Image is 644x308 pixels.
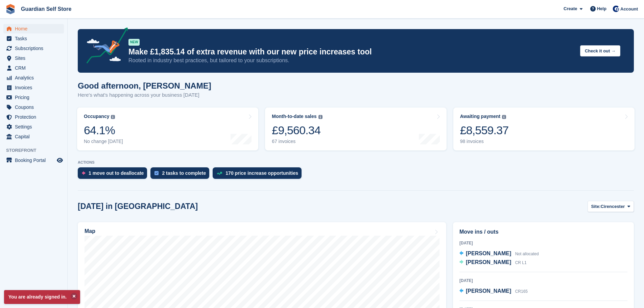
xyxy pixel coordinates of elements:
span: [PERSON_NAME] [466,259,511,265]
span: Analytics [15,73,55,82]
span: Protection [15,112,55,122]
p: You are already signed in. [4,290,80,304]
span: Invoices [15,83,55,92]
img: icon-info-grey-7440780725fd019a000dd9b08b2336e03edf1995a4989e88bcd33f0948082b44.svg [111,115,115,119]
span: Tasks [15,34,55,43]
button: Site: Cirencester [588,201,634,212]
img: price-adjustments-announcement-icon-8257ccfd72463d97f412b2fc003d46551f7dbcb40ab6d574587a9cd5c0d94... [81,27,128,66]
a: menu [3,122,64,132]
span: Settings [15,122,55,132]
span: Coupons [15,102,55,112]
img: price_increase_opportunities-93ffe204e8149a01c8c9dc8f82e8f89637d9d84a8eef4429ea346261dce0b2c0.svg [217,172,222,175]
span: CR L1 [515,260,527,265]
a: 2 tasks to complete [150,167,213,182]
div: 67 invoices [272,139,322,144]
div: £8,559.37 [460,123,509,137]
div: 98 invoices [460,139,509,144]
a: 1 move out to deallocate [78,167,150,182]
span: Pricing [15,93,55,102]
span: Account [620,6,638,13]
a: menu [3,156,64,165]
span: Storefront [6,147,67,154]
p: Here's what's happening across your business [DATE] [78,91,211,99]
a: menu [3,53,64,63]
div: Occupancy [84,114,109,119]
span: Create [564,5,577,12]
a: menu [3,102,64,112]
h2: Map [85,228,95,234]
a: Occupancy 64.1% No change [DATE] [77,108,258,150]
span: Subscriptions [15,44,55,53]
img: icon-info-grey-7440780725fd019a000dd9b08b2336e03edf1995a4989e88bcd33f0948082b44.svg [502,115,506,119]
div: 2 tasks to complete [162,170,206,176]
a: 170 price increase opportunities [213,167,305,182]
a: menu [3,34,64,43]
a: Preview store [56,156,64,164]
div: NEW [128,39,140,46]
p: ACTIONS [78,160,634,165]
a: menu [3,132,64,141]
p: Make £1,835.14 of extra revenue with our new price increases tool [128,47,575,57]
a: menu [3,93,64,102]
span: Home [15,24,55,33]
img: Tom Scott [613,5,619,12]
span: CRM [15,63,55,73]
a: [PERSON_NAME] CR L1 [459,258,527,267]
p: Rooted in industry best practices, but tailored to your subscriptions. [128,57,575,64]
span: Cirencester [601,203,625,210]
a: [PERSON_NAME] Not allocated [459,250,539,258]
a: Month-to-date sales £9,560.34 67 invoices [265,108,446,150]
span: Capital [15,132,55,141]
span: Not allocated [515,252,539,256]
a: menu [3,24,64,33]
div: 170 price increase opportunities [225,170,298,176]
h2: [DATE] in [GEOGRAPHIC_DATA] [78,202,198,211]
a: menu [3,83,64,92]
a: Awaiting payment £8,559.37 98 invoices [453,108,635,150]
a: menu [3,73,64,82]
a: menu [3,44,64,53]
span: Site: [591,203,601,210]
span: Help [597,5,606,12]
a: [PERSON_NAME] CR165 [459,287,528,296]
span: CR165 [515,289,528,294]
span: [PERSON_NAME] [466,288,511,294]
div: Awaiting payment [460,114,501,119]
div: [DATE] [459,278,627,284]
span: [PERSON_NAME] [466,251,511,256]
div: No change [DATE] [84,139,123,144]
span: Booking Portal [15,156,55,165]
h1: Good afternoon, [PERSON_NAME] [78,81,211,90]
a: menu [3,112,64,122]
div: 1 move out to deallocate [89,170,144,176]
a: Guardian Self Store [18,3,74,15]
button: Check it out → [580,45,620,56]
a: menu [3,63,64,73]
img: task-75834270c22a3079a89374b754ae025e5fb1db73e45f91037f5363f120a921f8.svg [154,171,159,175]
span: Sites [15,53,55,63]
div: 64.1% [84,123,123,137]
img: icon-info-grey-7440780725fd019a000dd9b08b2336e03edf1995a4989e88bcd33f0948082b44.svg [318,115,323,119]
img: move_outs_to_deallocate_icon-f764333ba52eb49d3ac5e1228854f67142a1ed5810a6f6cc68b1a99e826820c5.svg [82,171,85,175]
div: [DATE] [459,240,627,246]
div: Month-to-date sales [272,114,316,119]
img: stora-icon-8386f47178a22dfd0bd8f6a31ec36ba5ce8667c1dd55bd0f319d3a0aa187defe.svg [5,4,16,14]
div: £9,560.34 [272,123,322,137]
h2: Move ins / outs [459,228,627,236]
